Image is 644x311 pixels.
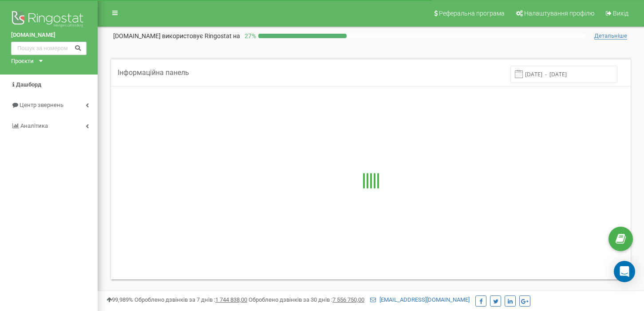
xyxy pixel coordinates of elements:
[113,31,240,40] p: [DOMAIN_NAME]
[162,32,240,39] span: використовує Ringostat на
[20,122,48,129] span: Аналiтика
[11,31,87,39] a: [DOMAIN_NAME]
[594,32,627,39] span: Детальніше
[134,296,247,303] span: Оброблено дзвінків за 7 днів :
[439,10,505,17] span: Реферальна програма
[16,81,41,88] span: Дашборд
[11,9,87,31] img: Ringostat logo
[613,10,628,17] span: Вихід
[11,57,34,66] div: Проєкти
[332,296,364,303] u: 7 556 750,00
[240,31,258,40] p: 27 %
[107,296,133,303] span: 99,989%
[524,10,594,17] span: Налаштування профілю
[20,102,63,108] span: Центр звернень
[370,296,470,303] a: [EMAIL_ADDRESS][DOMAIN_NAME]
[215,296,247,303] u: 1 744 838,00
[614,261,635,282] div: Open Intercom Messenger
[249,296,364,303] span: Оброблено дзвінків за 30 днів :
[118,68,189,77] span: Інформаційна панель
[11,42,87,55] input: Пошук за номером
